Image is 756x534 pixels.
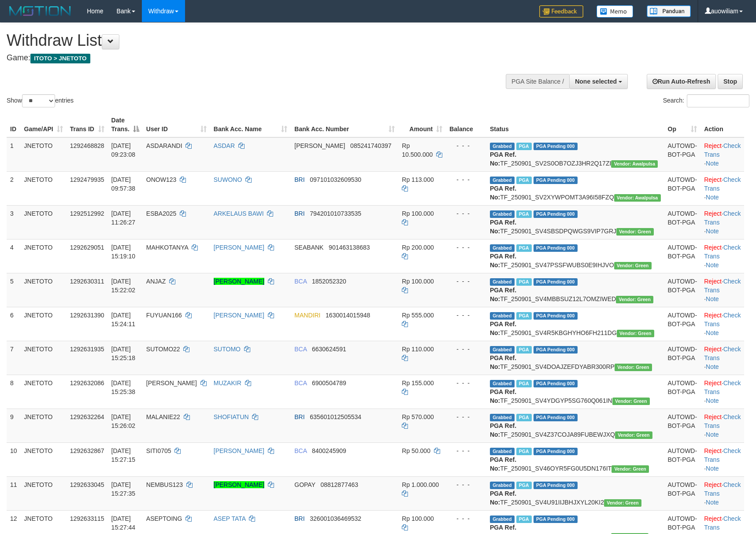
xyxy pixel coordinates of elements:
span: BRI [294,176,304,183]
a: Reject [704,413,722,420]
div: - - - [449,379,483,387]
span: ITOTO > JNETOTO [30,54,90,63]
div: - - - [449,480,483,489]
b: PGA Ref. No: [490,456,516,472]
span: [DATE] 15:25:38 [111,379,136,395]
a: Check Trans [704,278,741,294]
label: Search: [663,94,749,107]
span: PGA Pending [534,346,578,354]
div: PGA Site Balance / [506,74,569,89]
span: Grabbed [490,482,515,489]
a: Reject [704,379,722,387]
a: [PERSON_NAME] [214,447,264,454]
span: Grabbed [490,448,515,455]
span: Marked by auofahmi [516,177,532,184]
td: · · [700,171,744,205]
span: Grabbed [490,380,515,387]
td: AUTOWD-BOT-PGA [664,375,701,409]
span: PGA Pending [534,312,578,320]
span: Grabbed [490,143,515,150]
span: Marked by auowahyu [516,278,532,286]
a: Check Trans [704,379,741,395]
a: Reject [704,142,722,149]
span: ANJAZ [146,278,166,285]
span: [PERSON_NAME] [146,379,197,387]
span: PGA Pending [534,244,578,252]
div: - - - [449,141,483,150]
span: [PERSON_NAME] [294,142,345,149]
span: ESBA2025 [146,210,177,217]
a: SUWONO [214,176,242,183]
span: Rp 100.000 [402,210,434,217]
td: 7 [7,341,21,375]
a: Reject [704,278,722,285]
b: PGA Ref. No: [490,219,516,235]
a: Check Trans [704,210,741,226]
label: Show entries [7,94,74,107]
td: AUTOWD-BOT-PGA [664,442,701,476]
span: [DATE] 09:57:38 [111,176,136,192]
span: PGA Pending [534,448,578,455]
td: TF_250901_SV4U91IIJBHJXYL20KI2 [486,476,664,510]
span: Rp 1.000.000 [402,481,439,488]
a: [PERSON_NAME] [214,481,264,488]
div: - - - [449,345,483,354]
b: PGA Ref. No: [490,287,516,302]
a: Check Trans [704,515,741,531]
td: 6 [7,307,21,341]
span: 1292629051 [70,244,104,251]
span: Copy 6630624591 to clipboard [312,346,346,353]
span: [DATE] 15:24:11 [111,312,136,328]
span: PGA Pending [534,143,578,150]
td: · · [700,409,744,442]
h1: Withdraw List [7,32,495,49]
span: Grabbed [490,312,515,320]
div: - - - [449,209,483,218]
th: Op: activate to sort column ascending [664,112,701,137]
span: 1292479935 [70,176,104,183]
span: Vendor URL: https://service4.1velocity.biz [617,330,654,337]
td: 11 [7,476,21,510]
span: 1292633115 [70,515,104,522]
span: BCA [294,278,307,285]
span: [DATE] 15:26:02 [111,413,136,429]
input: Search: [687,94,749,107]
td: TF_250901_SV4SBSDPQWGS9VIP7GRJ [486,205,664,239]
span: [DATE] 15:27:44 [111,515,136,531]
span: Rp 100.000 [402,278,434,285]
div: - - - [449,311,483,320]
span: SITI0705 [146,447,171,454]
td: · · [700,273,744,307]
a: Note [706,228,719,235]
span: Grabbed [490,244,515,252]
td: TF_250901_SV4MBBSUZ12L7OMZIWED [486,273,664,307]
span: 1292512992 [70,210,104,217]
td: AUTOWD-BOT-PGA [664,341,701,375]
a: Check Trans [704,447,741,463]
span: Grabbed [490,516,515,523]
span: 1292632086 [70,379,104,387]
a: Note [706,397,719,404]
a: ARKELAUS BAWI [214,210,264,217]
span: [DATE] 11:26:27 [111,210,136,226]
div: - - - [449,446,483,455]
td: · · [700,341,744,375]
th: Amount: activate to sort column ascending [398,112,446,137]
th: Action [700,112,744,137]
span: Grabbed [490,177,515,184]
td: AUTOWD-BOT-PGA [664,239,701,273]
div: - - - [449,175,483,184]
span: Rp 113.000 [402,176,434,183]
span: [DATE] 15:22:02 [111,278,136,294]
span: ASEPTOING [146,515,182,522]
a: Stop [718,74,743,89]
td: · · [700,307,744,341]
th: Status [486,112,664,137]
a: Note [706,431,719,438]
div: - - - [449,412,483,421]
span: Rp 555.000 [402,312,434,319]
b: PGA Ref. No: [490,354,516,370]
a: Reject [704,481,722,488]
td: AUTOWD-BOT-PGA [664,476,701,510]
a: ASDAR [214,142,235,149]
